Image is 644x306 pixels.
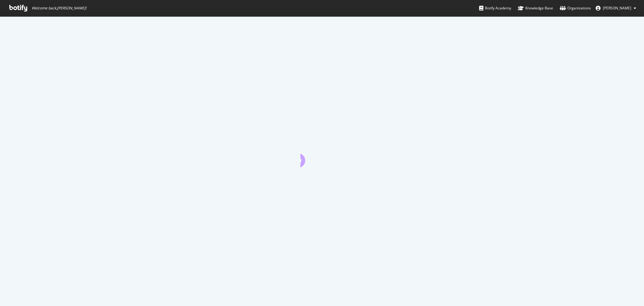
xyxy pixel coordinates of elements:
[560,5,591,11] div: Organizations
[479,5,511,11] div: Botify Academy
[518,5,553,11] div: Knowledge Base
[591,3,641,13] button: [PERSON_NAME]
[603,5,631,11] span: Michalla Mannino
[32,6,86,11] span: Welcome back, [PERSON_NAME] !
[300,145,344,167] div: animation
